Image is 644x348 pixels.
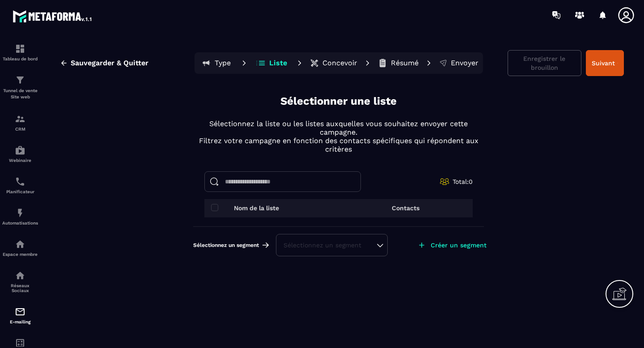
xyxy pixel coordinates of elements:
[15,176,25,187] img: scheduler
[234,204,279,212] p: Nom de la liste
[431,242,487,249] p: Créer un segment
[586,50,624,76] button: Suivant
[451,59,479,68] p: Envoyer
[15,43,25,54] img: formation
[269,59,287,68] p: Liste
[453,178,473,185] span: Total: 0
[2,107,38,138] a: formationformationCRM
[2,127,38,132] p: CRM
[13,8,93,24] img: logo
[196,54,237,72] button: Type
[215,59,231,68] p: Type
[71,59,148,68] span: Sauvegarder & Quitter
[2,158,38,163] p: Webinaire
[53,55,155,71] button: Sauvegarder & Quitter
[2,189,38,194] p: Planificateur
[193,136,484,153] p: Filtrez votre campagne en fonction des contacts spécifiques qui répondent aux critères
[15,239,25,250] img: automations
[252,54,292,72] button: Liste
[436,54,481,72] button: Envoyer
[2,37,38,68] a: formationformationTableau de bord
[2,56,38,61] p: Tableau de bord
[15,208,25,218] img: automations
[2,263,38,300] a: social-networksocial-networkRéseaux Sociaux
[2,138,38,170] a: automationsautomationsWebinaire
[193,242,259,249] span: Sélectionnez un segment
[2,88,38,100] p: Tunnel de vente Site web
[2,300,38,331] a: emailemailE-mailing
[2,221,38,225] p: Automatisations
[15,75,25,85] img: formation
[375,54,421,72] button: Résumé
[2,283,38,293] p: Réseaux Sociaux
[2,319,38,324] p: E-mailing
[2,252,38,257] p: Espace membre
[193,119,484,136] p: Sélectionnez la liste ou les listes auxquelles vous souhaitez envoyer cette campagne.
[15,114,25,124] img: formation
[15,306,25,317] img: email
[392,204,419,212] p: Contacts
[15,270,25,281] img: social-network
[2,68,38,107] a: formationformationTunnel de vente Site web
[2,232,38,263] a: automationsautomationsEspace membre
[322,59,357,68] p: Concevoir
[391,59,419,68] p: Résumé
[307,54,360,72] button: Concevoir
[2,201,38,232] a: automationsautomationsAutomatisations
[280,94,397,109] p: Sélectionner une liste
[15,145,25,156] img: automations
[2,170,38,201] a: schedulerschedulerPlanificateur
